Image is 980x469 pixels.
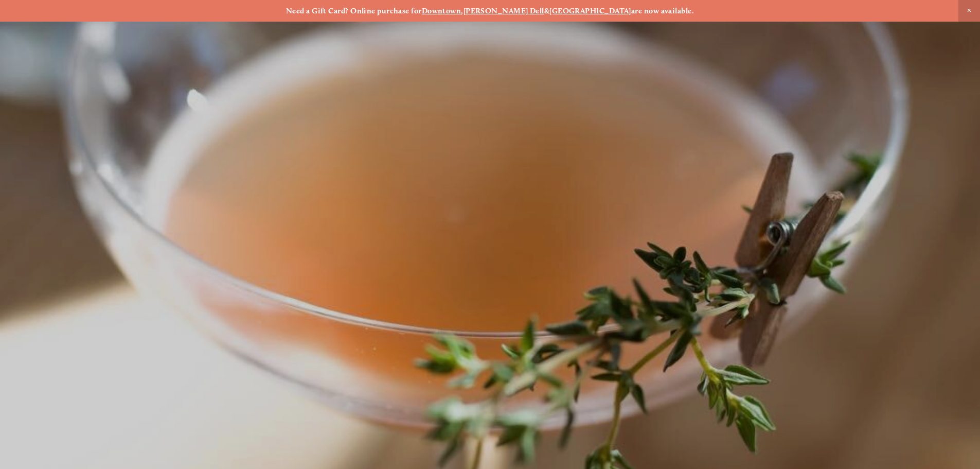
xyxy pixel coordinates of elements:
strong: , [461,6,463,15]
a: Downtown [422,6,461,15]
strong: are now available. [631,6,694,15]
a: [PERSON_NAME] Dell [464,6,544,15]
a: [GEOGRAPHIC_DATA] [549,6,631,15]
strong: & [544,6,549,15]
strong: Need a Gift Card? Online purchase for [286,6,422,15]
